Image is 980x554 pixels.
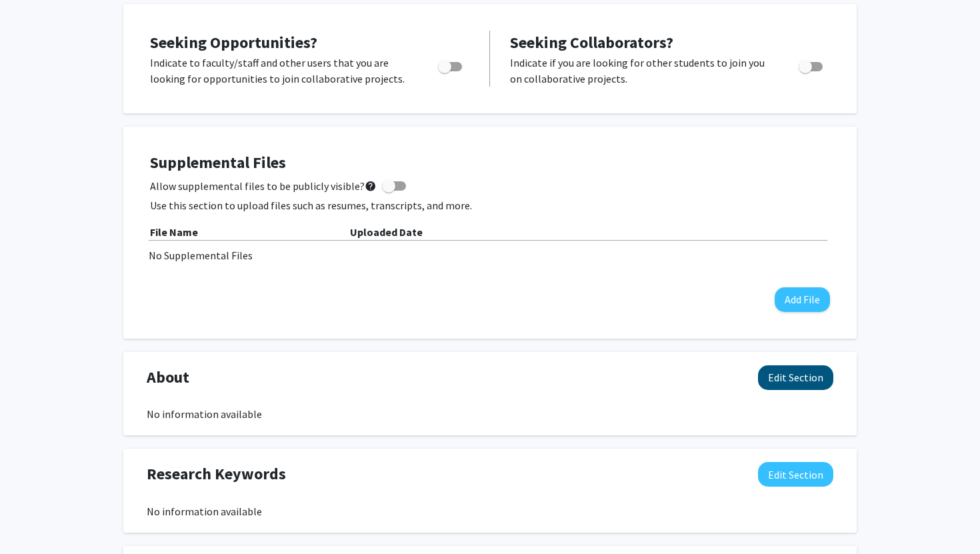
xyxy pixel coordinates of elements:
button: Edit Research Keywords [758,462,833,487]
p: Indicate if you are looking for other students to join you on collaborative projects. [510,55,773,87]
h4: Supplemental Files [150,153,830,173]
button: Edit About [758,365,833,390]
span: Seeking Opportunities? [150,32,317,53]
b: Uploaded Date [350,225,423,239]
div: Toggle [793,55,830,75]
span: Seeking Collaborators? [510,32,673,53]
mat-icon: help [365,178,377,194]
span: About [147,365,189,389]
div: Toggle [433,55,469,75]
button: Add File [775,287,830,312]
p: Use this section to upload files such as resumes, transcripts, and more. [150,197,830,213]
span: Allow supplemental files to be publicly visible? [150,178,377,194]
p: Indicate to faculty/staff and other users that you are looking for opportunities to join collabor... [150,55,413,87]
span: Research Keywords [147,462,286,486]
div: No information available [147,503,833,519]
b: File Name [150,225,198,239]
div: No information available [147,406,833,422]
iframe: Chat [10,494,57,544]
div: No Supplemental Files [149,247,831,263]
